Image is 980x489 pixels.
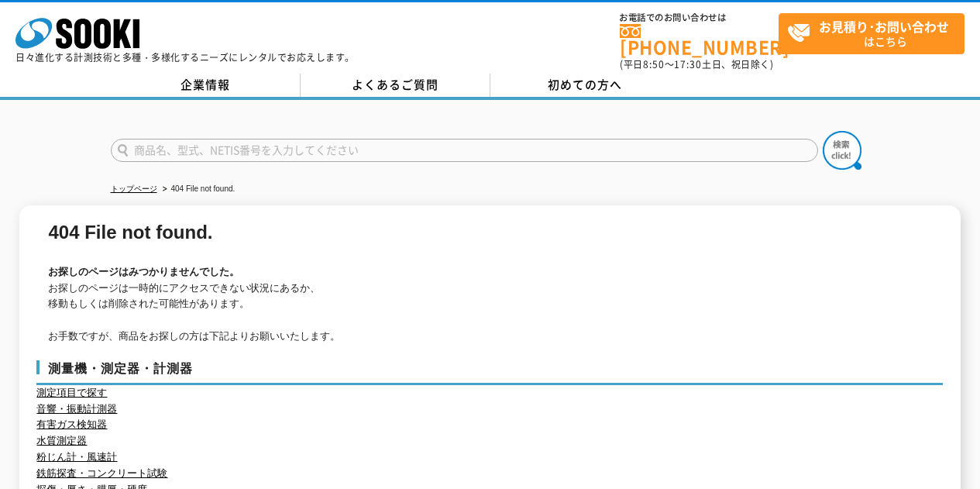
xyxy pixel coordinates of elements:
p: 日々進化する計測技術と多種・多様化するニーズにレンタルでお応えします。 [15,53,355,62]
span: 8:50 [643,57,665,71]
a: 音響・振動計測器 [36,403,117,415]
a: 測定項目で探す [36,387,107,398]
strong: お見積り･お問い合わせ [819,17,949,36]
a: 有害ガス検知器 [36,418,107,430]
a: 企業情報 [111,74,301,97]
a: よくあるご質問 [301,74,490,97]
span: (平日 ～ 土日、祝日除く) [620,57,773,71]
a: トップページ [111,184,157,193]
li: 404 File not found. [160,181,236,198]
p: お探しのページは一時的にアクセスできない状況にあるか、 移動もしくは削除された可能性があります。 お手数ですが、商品をお探しの方は下記よりお願いいたします。 [48,281,935,345]
a: 水質測定器 [36,435,87,446]
a: [PHONE_NUMBER] [620,24,779,56]
a: 鉄筋探査・コンクリート試験 [36,467,167,479]
h1: 404 File not found. [48,225,935,241]
span: 17:30 [674,57,702,71]
input: 商品名、型式、NETIS番号を入力してください [111,139,818,162]
span: 初めての方へ [548,76,622,93]
img: btn_search.png [823,131,861,170]
a: 粉じん計・風速計 [36,451,117,463]
a: お見積り･お問い合わせはこちら [779,13,965,54]
span: お電話でのお問い合わせは [620,13,779,22]
h2: お探しのページはみつかりませんでした。 [48,264,935,281]
span: はこちら [787,14,964,53]
h3: 測量機・測定器・計測器 [36,360,943,385]
a: 初めての方へ [490,74,680,97]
